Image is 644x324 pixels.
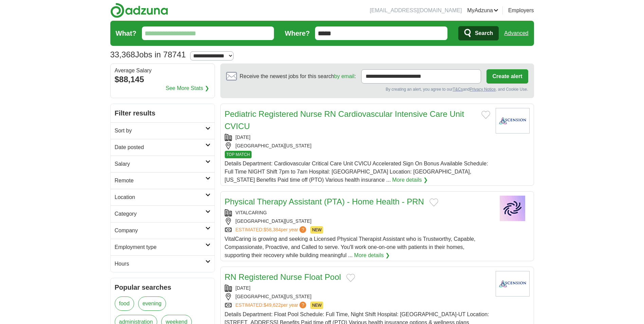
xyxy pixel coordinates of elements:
[236,134,251,140] a: [DATE]
[115,243,205,251] h2: Employment type
[116,28,136,38] label: What?
[285,28,310,38] label: Where?
[508,6,534,15] a: Employers
[111,156,215,172] a: Salary
[370,6,462,15] li: [EMAIL_ADDRESS][DOMAIN_NAME]
[115,160,205,168] h2: Salary
[115,296,134,311] a: food
[111,139,215,156] a: Date posted
[236,302,308,309] a: ESTIMATED:$49,622per year?
[111,172,215,189] a: Remote
[111,189,215,205] a: Location
[225,236,476,258] span: VitalCaring is growing and seeking a Licensed Physical Therapist Assistant who is Trustworthy, Ca...
[110,50,186,59] h1: Jobs in 78741
[115,227,205,235] h2: Company
[225,142,490,149] div: [GEOGRAPHIC_DATA][US_STATE]
[225,209,490,216] div: VITALCARING
[496,108,530,133] img: Ascension logo
[467,6,498,15] a: MyAdzuna
[111,122,215,139] a: Sort by
[334,73,354,79] a: by email
[475,26,493,40] span: Search
[263,227,281,232] span: $58,384
[299,302,306,308] span: ?
[225,218,490,225] div: [GEOGRAPHIC_DATA][US_STATE]
[110,3,168,18] img: Adzuna logo
[115,143,205,151] h2: Date posted
[240,72,356,80] span: Receive the newest jobs for this search :
[111,255,215,272] a: Hours
[115,260,205,268] h2: Hours
[225,272,341,282] a: RN Registered Nurse Float Pool
[470,87,496,92] a: Privacy Notice
[225,197,424,206] a: Physical Therapy Assistant (PTA) - Home Health - PRN
[310,302,323,309] span: NEW
[115,177,205,185] h2: Remote
[225,151,252,158] span: TOP MATCH
[111,205,215,222] a: Category
[138,296,166,311] a: evening
[225,293,490,300] div: [GEOGRAPHIC_DATA][US_STATE]
[392,176,428,184] a: More details ❯
[225,109,464,131] a: Pediatric Registered Nurse RN Cardiovascular Intensive Care Unit CVICU
[115,210,205,218] h2: Category
[111,222,215,239] a: Company
[496,196,530,221] img: Company logo
[111,239,215,255] a: Employment type
[225,161,488,183] span: Details Department: Cardiovascular Critical Care Unit CVICU Accelerated Sign On Bonus Available S...
[236,226,308,234] a: ESTIMATED:$58,384per year?
[111,104,215,122] h2: Filter results
[504,26,528,40] a: Advanced
[486,69,528,84] button: Create alert
[166,84,209,92] a: See More Stats ❯
[236,285,251,291] a: [DATE]
[115,127,205,135] h2: Sort by
[354,251,390,259] a: More details ❯
[115,73,210,86] div: $88,145
[115,68,210,73] div: Average Salary
[453,87,463,92] a: T&Cs
[481,111,490,119] button: Add to favorite jobs
[299,226,306,233] span: ?
[496,271,530,296] img: Ascension logo
[458,26,499,40] button: Search
[346,274,355,282] button: Add to favorite jobs
[115,282,210,292] h2: Popular searches
[429,198,438,206] button: Add to favorite jobs
[263,302,281,308] span: $49,622
[226,86,528,92] div: By creating an alert, you agree to our and , and Cookie Use.
[110,49,135,61] span: 33,368
[115,193,205,201] h2: Location
[310,226,323,234] span: NEW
